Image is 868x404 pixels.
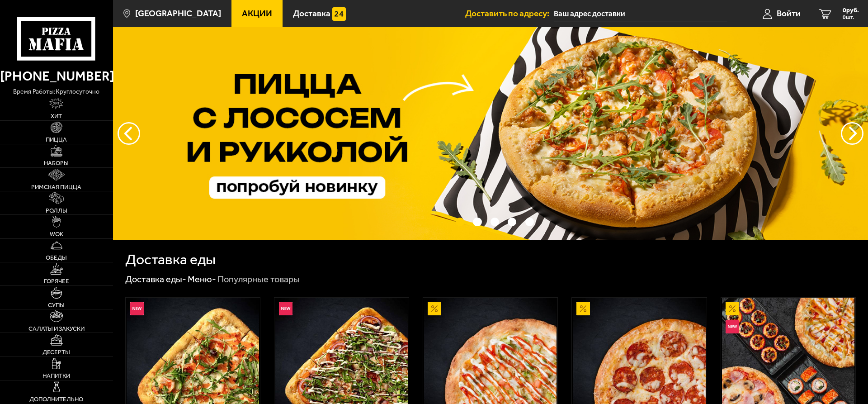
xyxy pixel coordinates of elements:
[51,113,62,119] span: Хит
[48,302,65,308] span: Супы
[44,160,69,166] span: Наборы
[465,9,554,18] span: Доставить по адресу:
[726,302,739,315] img: Акционный
[576,302,590,315] img: Акционный
[217,273,300,285] div: Популярные товары
[46,208,67,214] span: Роллы
[135,9,221,18] span: [GEOGRAPHIC_DATA]
[293,9,330,18] span: Доставка
[50,231,63,237] span: WOK
[332,7,346,21] img: 15daf4d41897b9f0e9f617042186c801.svg
[42,349,70,355] span: Десерты
[130,302,144,315] img: Новинка
[456,218,464,226] button: точки переключения
[843,14,859,20] span: 0 шт.
[279,302,292,315] img: Новинка
[777,9,801,18] span: Войти
[726,320,739,333] img: Новинка
[242,9,272,18] span: Акции
[491,218,499,226] button: точки переключения
[554,5,727,22] input: Ваш адрес доставки
[428,302,441,315] img: Акционный
[44,278,69,284] span: Горячее
[118,122,140,145] button: следующий
[843,7,859,14] span: 0 руб.
[46,255,67,261] span: Обеды
[188,274,216,285] a: Меню-
[841,122,863,145] button: предыдущий
[473,218,481,226] button: точки переключения
[28,326,85,332] span: Салаты и закуски
[508,218,516,226] button: точки переключения
[31,184,81,190] span: Римская пицца
[125,252,216,266] h1: Доставка еды
[42,373,70,379] span: Напитки
[125,274,186,285] a: Доставка еды-
[29,396,83,402] span: Дополнительно
[525,218,534,226] button: точки переключения
[46,137,67,143] span: Пицца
